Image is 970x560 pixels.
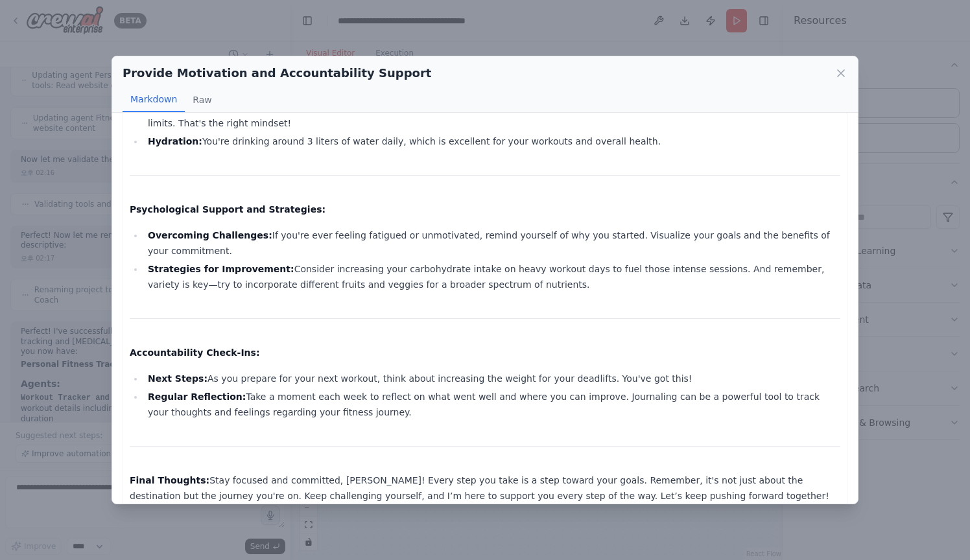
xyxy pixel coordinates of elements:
button: Raw [185,87,219,112]
strong: Strategies for Improvement: [148,264,294,274]
strong: Final Thoughts: [130,475,209,485]
strong: Accountability Check-Ins: [130,347,260,358]
li: Consider increasing your carbohydrate intake on heavy workout days to fuel those intense sessions... [144,261,840,292]
li: As you prepare for your next workout, think about increasing the weight for your deadlifts. You'v... [144,371,840,386]
strong: Next Steps: [148,373,207,384]
strong: Overcoming Challenges: [148,230,272,240]
li: You rated your exertion level at a solid 7/10, which indicates you're challenging yourself while ... [144,100,840,131]
strong: Hydration: [148,136,202,146]
li: You're drinking around 3 liters of water daily, which is excellent for your workouts and overall ... [144,134,840,149]
h2: Provide Motivation and Accountability Support [123,64,431,82]
p: Stay focused and committed, [PERSON_NAME]! Every step you take is a step toward your goals. Remem... [130,472,840,519]
button: Markdown [123,87,185,112]
li: If you're ever feeling fatigued or unmotivated, remind yourself of why you started. Visualize you... [144,227,840,259]
li: Take a moment each week to reflect on what went well and where you can improve. Journaling can be... [144,389,840,420]
strong: Regular Reflection: [148,391,246,402]
strong: Psychological Support and Strategies: [130,204,325,215]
